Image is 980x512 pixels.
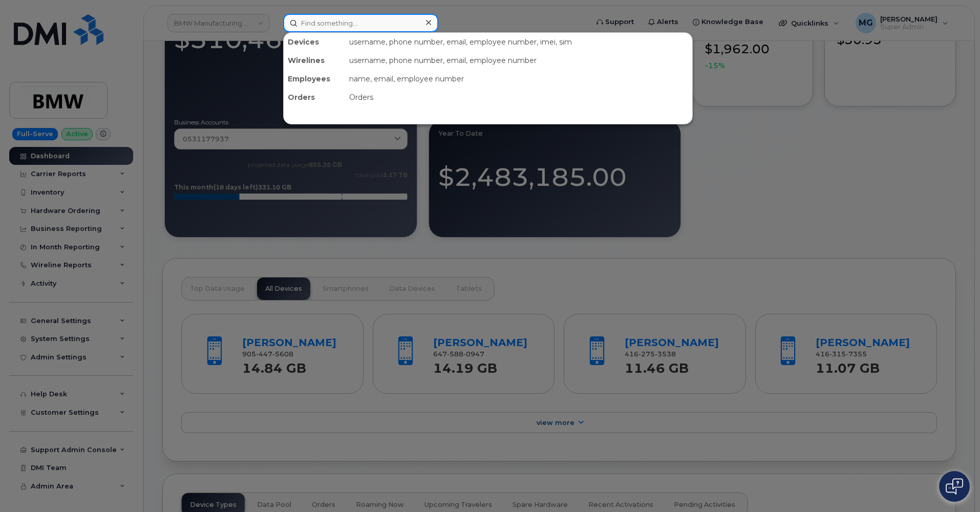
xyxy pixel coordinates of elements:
[283,14,438,32] input: Find something...
[345,88,692,106] div: Orders
[345,70,692,88] div: name, email, employee number
[345,51,692,70] div: username, phone number, email, employee number
[946,478,963,495] img: Open chat
[345,33,692,51] div: username, phone number, email, employee number, imei, sim
[284,51,345,70] div: Wirelines
[284,88,345,106] div: Orders
[284,33,345,51] div: Devices
[284,70,345,88] div: Employees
